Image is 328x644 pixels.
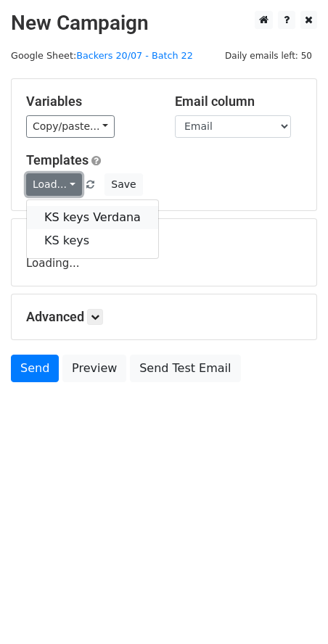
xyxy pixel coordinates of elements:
[26,234,302,271] div: Loading...
[130,355,240,382] a: Send Test Email
[27,229,158,252] a: KS keys
[76,50,193,61] a: Backers 20/07 - Batch 22
[175,94,302,110] h5: Email column
[104,173,142,196] button: Save
[26,152,89,168] a: Templates
[255,574,328,644] iframe: Chat Widget
[11,50,193,61] small: Google Sheet:
[26,309,302,325] h5: Advanced
[26,115,115,138] a: Copy/paste...
[26,173,82,196] a: Load...
[26,234,302,249] h5: Recipients
[27,206,158,229] a: KS keys Verdana
[220,48,317,64] span: Daily emails left: 50
[11,11,317,36] h2: New Campaign
[220,50,317,61] a: Daily emails left: 50
[26,94,153,110] h5: Variables
[62,355,126,382] a: Preview
[11,355,59,382] a: Send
